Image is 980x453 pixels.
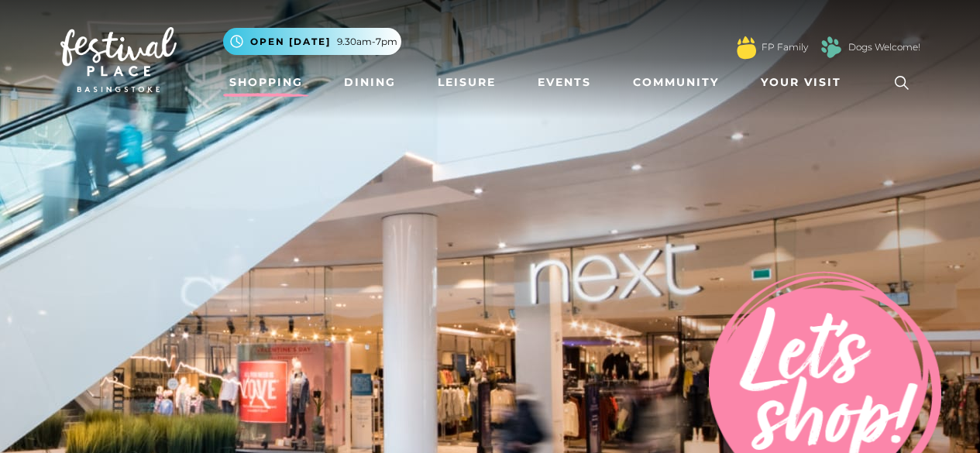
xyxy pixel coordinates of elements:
[432,68,502,97] a: Leisure
[337,35,397,49] span: 9.30am-7pm
[761,74,841,91] span: Your Visit
[531,68,597,97] a: Events
[848,40,920,54] a: Dogs Welcome!
[755,68,855,97] a: Your Visit
[627,68,725,97] a: Community
[762,40,808,54] a: FP Family
[223,28,401,55] button: Open [DATE] 9.30am-7pm
[338,68,402,97] a: Dining
[60,27,177,92] img: Festival Place Logo
[250,35,331,49] span: Open [DATE]
[223,68,309,97] a: Shopping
